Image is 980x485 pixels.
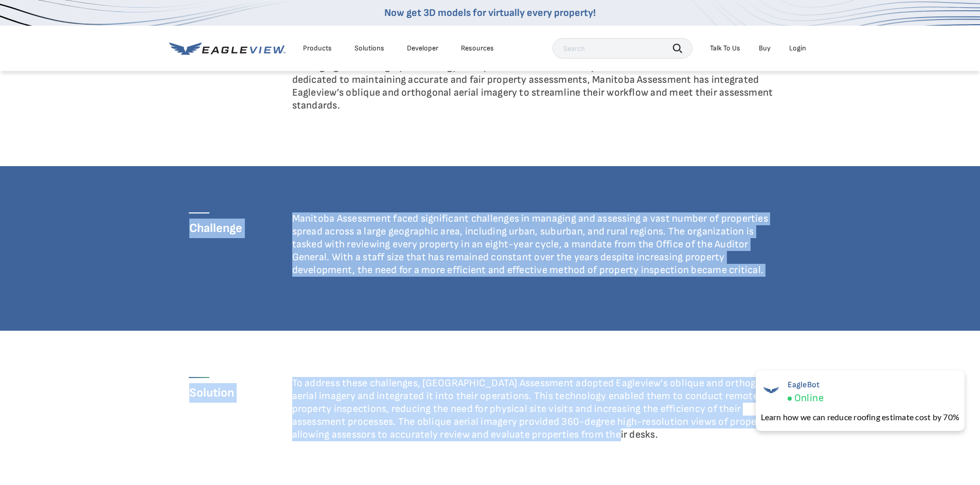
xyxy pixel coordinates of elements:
[789,44,806,53] div: Login
[292,48,783,112] p: Manitoba Assessment, responsible for assessing thousands of properties across the province, has b...
[461,44,494,53] div: Resources
[189,212,292,238] h6: Challenge
[384,7,596,19] a: Now get 3D models for virtually every property!
[759,44,771,53] a: Buy
[189,377,292,403] h6: Solution
[761,411,959,423] div: Learn how we can reduce roofing estimate cost by 70%
[553,38,692,59] input: Search
[710,44,740,53] div: Talk To Us
[292,377,783,441] p: To address these challenges, [GEOGRAPHIC_DATA] Assessment adopted Eagleview’s oblique and orthogo...
[788,380,824,390] span: EagleBot
[292,212,783,277] p: Manitoba Assessment faced significant challenges in managing and assessing a vast number of prope...
[354,44,384,53] div: Solutions
[761,380,781,401] img: EagleBot
[407,44,438,53] a: Developer
[794,392,824,405] span: Online
[303,44,332,53] div: Products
